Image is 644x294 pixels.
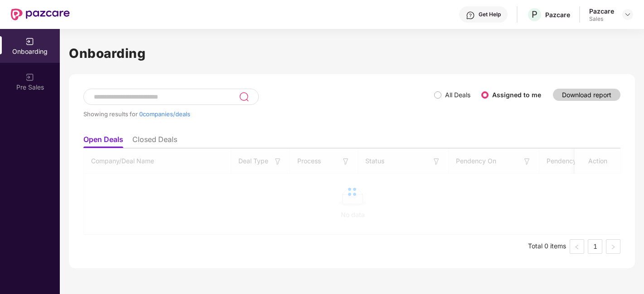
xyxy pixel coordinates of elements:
[83,110,434,118] div: Showing results for
[83,135,123,148] li: Open Deals
[589,15,614,23] div: Sales
[574,244,580,250] span: left
[570,239,584,254] li: Previous Page
[132,135,177,148] li: Closed Deals
[25,73,34,82] img: svg+xml;base64,PHN2ZyB3aWR0aD0iMjAiIGhlaWdodD0iMjAiIHZpZXdCb3g9IjAgMCAyMCAyMCIgZmlsbD0ibm9uZSIgeG...
[553,89,620,101] button: Download report
[528,239,566,254] li: Total 0 items
[239,91,249,102] img: svg+xml;base64,PHN2ZyB3aWR0aD0iMjQiIGhlaWdodD0iMjUiIHZpZXdCb3g9IjAgMCAyNCAyNSIgZmlsbD0ibm9uZSIgeG...
[589,7,614,15] div: Pazcare
[445,91,470,99] label: All Deals
[532,9,537,20] span: P
[588,240,602,253] a: 1
[610,244,616,250] span: right
[69,43,635,63] h1: Onboarding
[479,11,501,18] div: Get Help
[570,239,584,254] button: left
[624,11,631,18] img: svg+xml;base64,PHN2ZyBpZD0iRHJvcGRvd24tMzJ4MzIiIHhtbG5zPSJodHRwOi8vd3d3LnczLm9yZy8yMDAwL3N2ZyIgd2...
[466,11,475,20] img: svg+xml;base64,PHN2ZyBpZD0iSGVscC0zMngzMiIgeG1sbnM9Imh0dHA6Ly93d3cudzMub3JnLzIwMDAvc3ZnIiB3aWR0aD...
[588,239,602,254] li: 1
[492,91,541,99] label: Assigned to me
[139,110,190,118] span: 0 companies/deals
[606,239,620,254] button: right
[545,10,570,19] div: Pazcare
[11,9,70,20] img: New Pazcare Logo
[25,37,34,46] img: svg+xml;base64,PHN2ZyB3aWR0aD0iMjAiIGhlaWdodD0iMjAiIHZpZXdCb3g9IjAgMCAyMCAyMCIgZmlsbD0ibm9uZSIgeG...
[606,239,620,254] li: Next Page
